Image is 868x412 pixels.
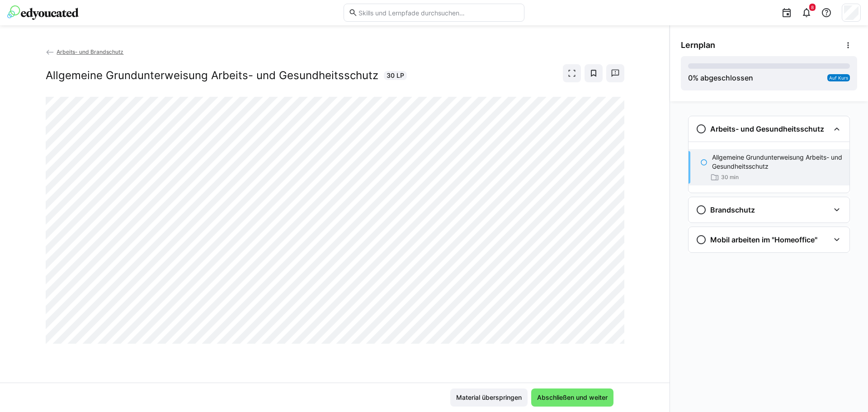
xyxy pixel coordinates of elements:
span: Auf Kurs [829,75,848,81]
span: Abschließen und weiter [536,393,609,402]
span: 0 [688,73,693,82]
div: % abgeschlossen [688,72,753,83]
h2: Allgemeine Grundunterweisung Arbeits- und Gesundheitsschutz [46,69,378,82]
button: Abschließen und weiter [531,388,613,407]
span: Material überspringen [455,393,523,402]
span: 30 LP [387,71,404,80]
button: Material überspringen [450,388,528,407]
span: 8 [811,5,814,10]
span: Arbeits- und Brandschutz [57,48,123,55]
h3: Brandschutz [710,205,755,214]
input: Skills und Lernpfade durchsuchen… [358,9,519,17]
span: 30 min [721,174,739,181]
h3: Mobil arbeiten im "Homeoffice" [710,235,817,244]
a: Arbeits- und Brandschutz [46,48,124,55]
span: Lernplan [681,40,715,50]
h3: Arbeits- und Gesundheitsschutz [710,124,824,133]
p: Allgemeine Grundunterweisung Arbeits- und Gesundheitsschutz [712,153,842,171]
